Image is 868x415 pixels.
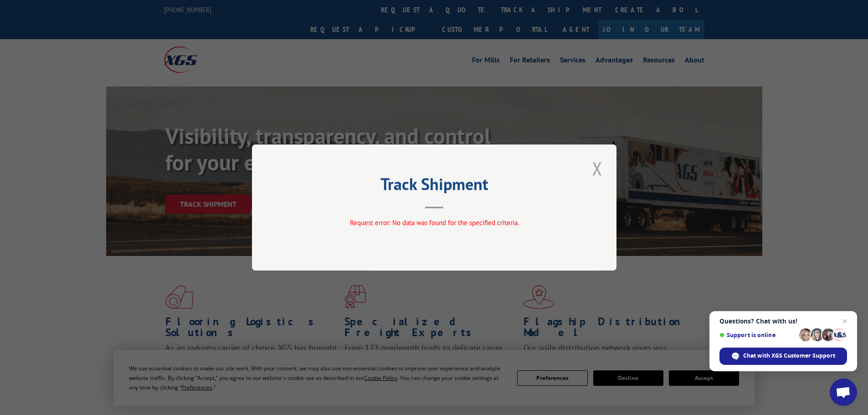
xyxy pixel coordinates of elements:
span: Request error: No data was found for the specified criteria. [349,218,519,227]
a: Open chat [830,379,857,406]
span: Questions? Chat with us! [719,318,847,325]
h2: Track Shipment [298,178,571,195]
span: Support is online [719,332,796,338]
span: Chat with XGS Customer Support [743,352,835,360]
button: Close modal [590,156,605,181]
span: Chat with XGS Customer Support [719,348,847,365]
